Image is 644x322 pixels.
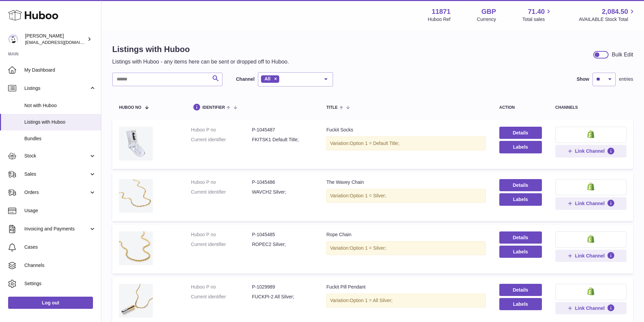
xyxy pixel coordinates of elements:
[350,141,400,146] span: Option 1 = Default Title;
[432,7,451,16] strong: 11871
[191,241,252,248] dt: Current identifier
[252,189,313,195] dd: WAVCH2 Silver;
[499,127,542,139] a: Details
[119,105,141,110] span: Huboo no
[350,245,386,251] span: Option 1 = Silver;
[8,34,18,44] img: internalAdmin-11871@internal.huboo.com
[25,33,86,46] div: [PERSON_NAME]
[326,284,485,290] div: Fuckit Pill Pendant
[499,284,542,296] a: Details
[252,127,313,133] dd: P-1045487
[499,298,542,310] button: Labels
[112,58,289,66] p: Listings with Huboo - any items here can be sent or dropped off to Huboo.
[191,189,252,195] dt: Current identifier
[428,16,451,23] div: Huboo Ref
[191,179,252,185] dt: Huboo P no
[252,294,313,300] dd: FUCKPI-2 All Silver;
[191,294,252,300] dt: Current identifier
[350,298,392,303] span: Option 1 = All Silver;
[587,235,594,243] img: shopify-small.png
[326,294,485,307] div: Variation:
[8,297,93,309] a: Log out
[252,231,313,238] dd: P-1045485
[499,179,542,191] a: Details
[252,241,313,248] dd: ROPEC2 Silver;
[555,197,626,209] button: Link Channel
[326,137,485,150] div: Variation:
[481,7,496,16] strong: GBP
[119,127,153,160] img: Fuckit Socks
[24,171,89,177] span: Sales
[191,231,252,238] dt: Huboo P no
[24,244,96,250] span: Cases
[191,127,252,133] dt: Huboo P no
[555,145,626,157] button: Link Channel
[619,76,633,82] span: entries
[119,284,153,318] img: Fuckit Pill Pendant
[24,67,96,73] span: My Dashboard
[264,76,270,81] span: All
[24,207,96,214] span: Usage
[575,148,605,154] span: Link Channel
[326,241,485,255] div: Variation:
[555,105,626,110] div: channels
[577,76,589,82] label: Show
[326,105,337,110] span: title
[326,179,485,185] div: The Wavey Chain
[24,189,89,196] span: Orders
[252,137,313,143] dd: FKITSK1 Default Title;
[499,246,542,258] button: Labels
[575,253,605,259] span: Link Channel
[252,179,313,185] dd: P-1045486
[575,200,605,206] span: Link Channel
[25,40,99,45] span: [EMAIL_ADDRESS][DOMAIN_NAME]
[24,262,96,269] span: Channels
[587,287,594,295] img: shopify-small.png
[602,7,628,16] span: 2,084.50
[522,16,552,23] span: Total sales
[499,193,542,205] button: Labels
[24,226,89,232] span: Invoicing and Payments
[555,302,626,314] button: Link Channel
[191,137,252,143] dt: Current identifier
[24,153,89,159] span: Stock
[499,141,542,153] button: Labels
[499,231,542,244] a: Details
[587,130,594,138] img: shopify-small.png
[191,284,252,290] dt: Huboo P no
[112,44,289,55] h1: Listings with Huboo
[119,179,153,213] img: The Wavey Chain
[528,7,545,16] span: 71.40
[24,135,96,142] span: Bundles
[202,105,225,110] span: identifier
[575,305,605,311] span: Link Channel
[24,102,96,109] span: Not with Huboo
[24,85,89,92] span: Listings
[326,231,485,238] div: Rope Chain
[326,189,485,203] div: Variation:
[587,182,594,191] img: shopify-small.png
[326,127,485,133] div: Fuckit Socks
[24,119,96,125] span: Listings with Huboo
[477,16,496,23] div: Currency
[350,193,386,198] span: Option 1 = Silver;
[579,16,636,23] span: AVAILABLE Stock Total
[499,105,542,110] div: action
[252,284,313,290] dd: P-1029989
[579,7,636,23] a: 2,084.50 AVAILABLE Stock Total
[522,7,552,23] a: 71.40 Total sales
[24,280,96,287] span: Settings
[612,51,633,58] div: Bulk Edit
[119,231,153,265] img: Rope Chain
[236,76,255,82] label: Channel
[555,250,626,262] button: Link Channel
